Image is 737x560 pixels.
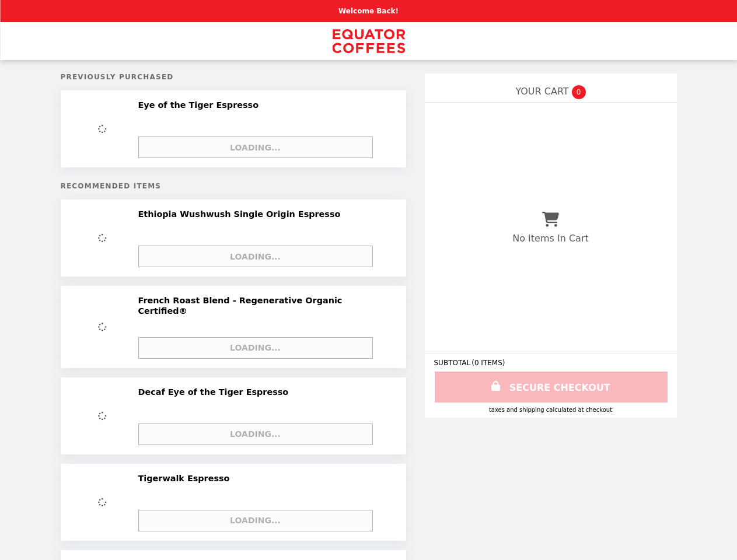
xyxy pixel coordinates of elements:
span: SUBTOTAL [434,359,472,367]
p: Welcome Back! [338,7,399,15]
span: 0 [572,85,586,99]
h2: Decaf Eye of the Tiger Espresso [138,387,294,397]
h2: Tigerwalk Espresso [138,473,235,484]
p: No Items In Cart [512,233,588,244]
img: Brand Logo [332,29,405,53]
h2: Ethiopia Wushwush Single Origin Espresso [138,209,345,219]
span: YOUR CART [515,86,568,97]
h5: Recommended Items [61,182,406,190]
h5: Previously Purchased [61,73,406,81]
span: ( 0 ITEMS ) [471,359,505,367]
h2: French Roast Blend - Regenerative Organic Certified® [138,295,389,317]
h2: Eye of the Tiger Espresso [138,100,264,110]
div: Taxes and Shipping calculated at checkout [434,407,668,413]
